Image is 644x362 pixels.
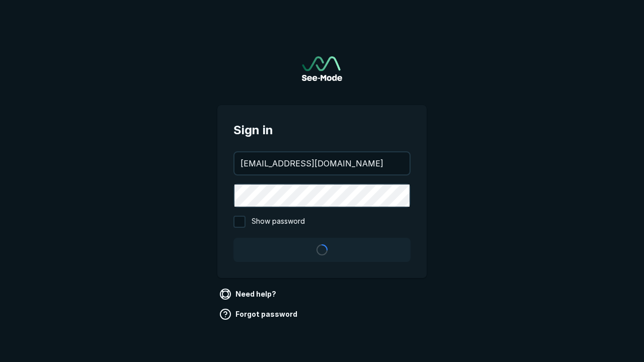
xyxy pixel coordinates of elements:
span: Sign in [233,121,411,139]
span: Show password [252,216,305,228]
a: Go to sign in [302,56,342,81]
a: Need help? [217,286,280,302]
input: your@email.com [234,152,410,174]
a: Forgot password [217,306,301,322]
img: See-Mode Logo [302,56,342,81]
